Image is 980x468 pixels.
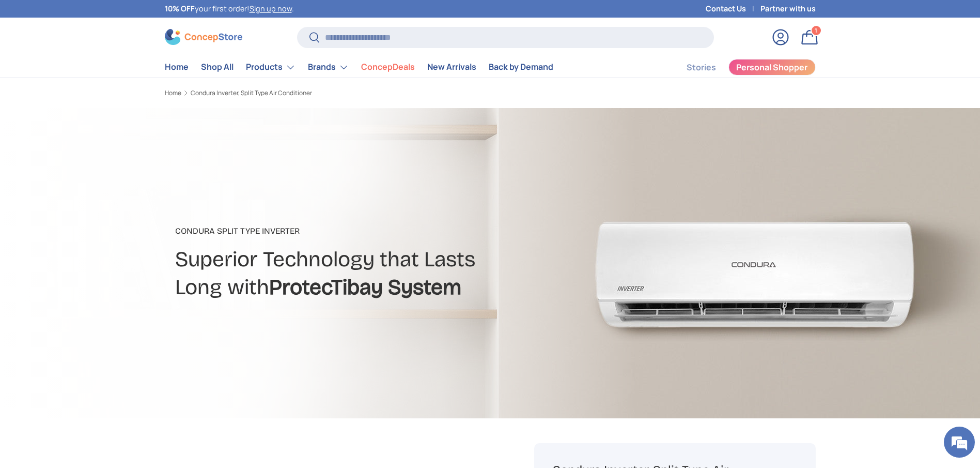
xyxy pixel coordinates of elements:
[165,57,553,78] nav: Primary
[736,63,807,71] span: Personal Shopper
[250,4,292,13] a: Sign up now
[760,3,816,14] a: Partner with us
[175,225,572,237] p: Condura Split Type Inverter
[706,3,760,14] a: Contact Us
[175,246,572,301] h2: Superior Technology that Lasts Long with
[191,90,312,96] a: Condura Inverter, Split Type Air Conditioner
[361,57,415,77] a: ConcepDeals
[165,57,189,77] a: Home
[165,3,294,14] p: your first order! .
[308,57,349,78] a: Brands
[201,57,234,77] a: Shop All
[165,4,195,13] strong: 10% OFF
[165,29,242,45] img: ConcepStore
[165,90,181,96] a: Home
[427,57,476,77] a: New Arrivals
[489,57,553,77] a: Back by Demand
[269,274,461,300] strong: ProtecTibay System
[240,57,302,78] summary: Products
[815,26,817,34] span: 1
[687,57,716,78] a: Stories
[246,57,295,78] a: Products
[302,57,355,78] summary: Brands
[165,88,510,98] nav: Breadcrumbs
[728,59,816,76] a: Personal Shopper
[662,57,816,78] nav: Secondary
